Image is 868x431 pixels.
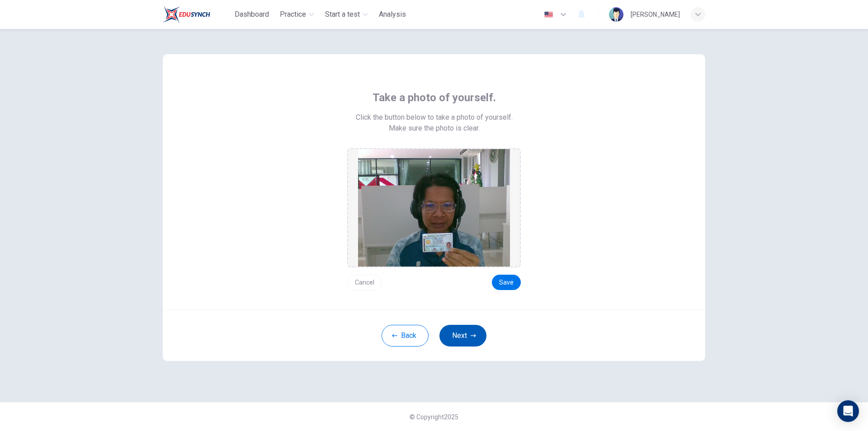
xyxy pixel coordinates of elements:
span: © Copyright 2025 [410,413,458,421]
span: Dashboard [235,9,269,20]
button: Cancel [347,275,382,290]
button: Analysis [375,6,410,23]
img: preview screemshot [358,149,510,267]
img: Profile picture [609,7,623,22]
span: Make sure the photo is clear. [389,123,480,134]
div: [PERSON_NAME] [631,9,680,20]
button: Start a test [321,6,372,23]
button: Next [439,325,486,347]
button: Dashboard [231,6,273,23]
span: Analysis [379,9,406,20]
span: Start a test [325,9,360,20]
img: Train Test logo [163,5,210,23]
img: en [543,11,554,18]
span: Click the button below to take a photo of yourself. [356,112,513,123]
a: Train Test logo [163,5,231,23]
span: Take a photo of yourself. [373,90,496,105]
div: Open Intercom Messenger [837,400,859,422]
span: Practice [280,9,306,20]
button: Practice [276,6,318,23]
button: Save [492,275,521,290]
button: Back [382,325,429,347]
